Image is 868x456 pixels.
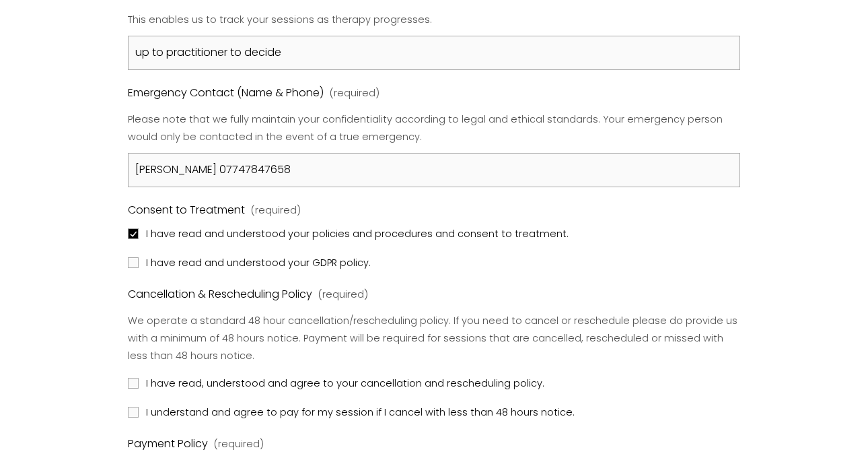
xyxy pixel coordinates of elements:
[128,84,324,103] span: Emergency Contact (Name & Phone)
[128,407,139,418] input: I understand and agree to pay for my session if I cancel with less than 48 hours notice.
[128,5,739,32] p: This enables us to track your sessions as therapy progresses.
[146,403,575,421] span: I understand and agree to pay for my session if I cancel with less than 48 hours notice.
[128,434,208,454] span: Payment Policy
[146,254,371,271] span: I have read and understood your GDPR policy.
[146,225,569,242] span: I have read and understood your policies and procedures and consent to treatment.
[251,201,301,219] span: (required)
[128,201,245,220] span: Consent to Treatment
[128,105,739,150] p: Please note that we fully maintain your confidentiality according to legal and ethical standards....
[128,257,139,268] input: I have read and understood your GDPR policy.
[128,228,139,239] input: I have read and understood your policies and procedures and consent to treatment.
[128,307,739,369] p: We operate a standard 48 hour cancellation/rescheduling policy. If you need to cancel or reschedu...
[128,285,312,304] span: Cancellation & Rescheduling Policy
[330,84,379,102] span: (required)
[318,286,368,303] span: (required)
[128,378,139,389] input: I have read, understood and agree to your cancellation and rescheduling policy.
[214,435,264,453] span: (required)
[146,374,544,392] span: I have read, understood and agree to your cancellation and rescheduling policy.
